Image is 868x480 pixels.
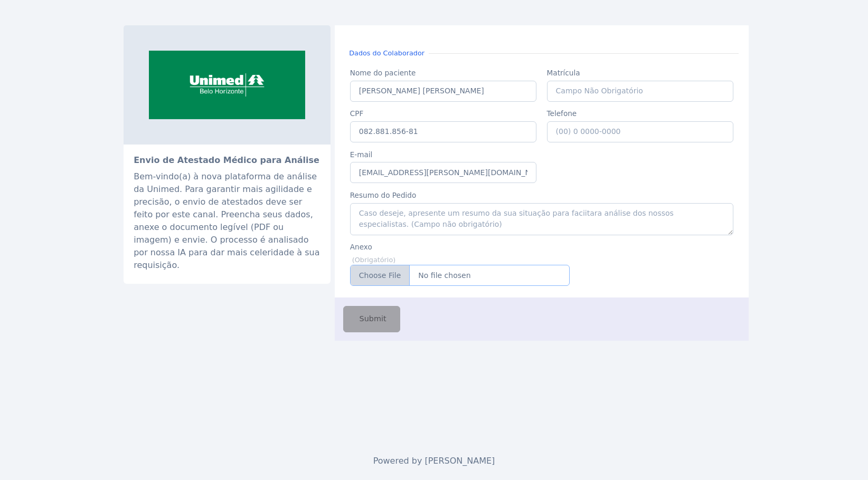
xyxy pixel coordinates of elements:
[124,25,331,145] img: sistemaocemg.coop.br-unimed-bh-e-eleita-a-melhor-empresa-de-planos-de-saude-do-brasil-giro-2.png
[134,155,320,166] h2: Envio de Atestado Médico para Análise
[350,149,537,160] label: E-mail
[547,121,734,142] input: (00) 0 0000-0000
[350,162,537,183] input: nome.sobrenome@empresa.com
[547,81,734,102] input: Campo Não Obrigatório
[350,265,570,286] input: Anexe-se aqui seu atestado (PDF ou Imagem)
[345,48,429,58] small: Dados do Colaborador
[547,108,734,119] label: Telefone
[373,456,495,466] span: Powered by [PERSON_NAME]
[547,68,734,78] label: Matrícula
[350,68,537,78] label: Nome do paciente
[350,190,733,200] label: Resumo do Pedido
[350,81,537,102] input: Preencha aqui seu nome completo
[350,108,537,119] label: CPF
[352,256,395,264] small: (Obrigatório)
[350,121,537,142] input: 000.000.000-00
[350,242,570,252] label: Anexo
[134,170,320,272] div: Bem-vindo(a) à nova plataforma de análise da Unimed. Para garantir mais agilidade e precisão, o e...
